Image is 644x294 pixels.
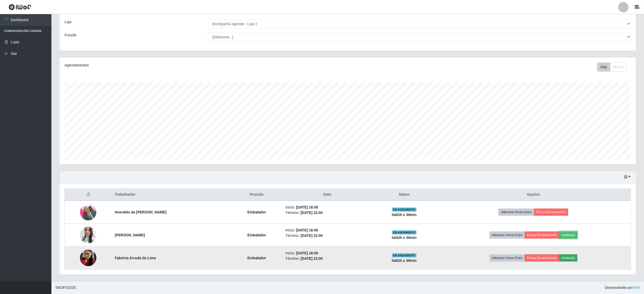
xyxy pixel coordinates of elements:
button: Forçar Encerramento [534,209,568,216]
span: © 2025 . [56,285,77,290]
li: Início: [285,205,369,210]
th: Opções [436,189,631,201]
button: Avaliação [559,254,577,262]
label: Loja [65,19,71,25]
li: Término: [285,233,369,238]
li: Término: [285,256,369,261]
img: 1734129237626.jpeg [80,243,96,273]
span: IWOF [56,286,65,290]
button: Month [610,63,627,72]
strong: Embalador [247,233,266,237]
button: Adicionar Horas Extra [498,209,534,216]
li: Término: [285,210,369,215]
span: EM ANDAMENTO [392,207,416,212]
strong: Fabricia Arruda de Lima [115,256,156,260]
th: Trabalhador [112,189,231,201]
time: [DATE] 22:00 [301,234,323,238]
th: Posição [231,189,282,201]
strong: [PERSON_NAME] [115,233,145,237]
strong: há 02 h e 39 min [392,213,417,217]
button: Adicionar Horas Extra [489,231,525,239]
li: Início: [285,250,369,256]
strong: Embalador [247,210,266,214]
button: Day [597,63,610,72]
strong: há 02 h e 39 min [392,236,417,240]
span: EM ANDAMENTO [392,253,416,257]
time: [DATE] 16:00 [296,205,318,209]
strong: há 02 h e 39 min [392,258,417,263]
img: CoreUI Logo [8,4,31,10]
span: EM ANDAMENTO [392,230,416,235]
li: Início: [285,228,369,233]
div: Agendamentos [65,63,296,68]
img: 1697117733428.jpeg [80,201,96,223]
a: iWof [633,286,640,290]
strong: Averaldo da [PERSON_NAME] [115,210,166,214]
time: [DATE] 22:00 [301,256,323,261]
button: Avaliação [559,231,577,239]
time: [DATE] 22:00 [301,211,323,215]
button: Forçar Encerramento [525,231,559,239]
th: Data [282,189,372,201]
th: Status [372,189,436,201]
button: Adicionar Horas Extra [489,254,525,262]
div: First group [597,63,627,72]
div: Toolbar with button groups [597,63,631,72]
img: 1748729241814.jpeg [80,225,96,245]
label: Função [65,32,77,38]
time: [DATE] 16:00 [296,251,318,255]
button: Forçar Encerramento [525,254,559,262]
time: [DATE] 16:00 [296,228,318,232]
strong: Embalador [247,256,266,260]
span: Desenvolvido por [605,285,640,290]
